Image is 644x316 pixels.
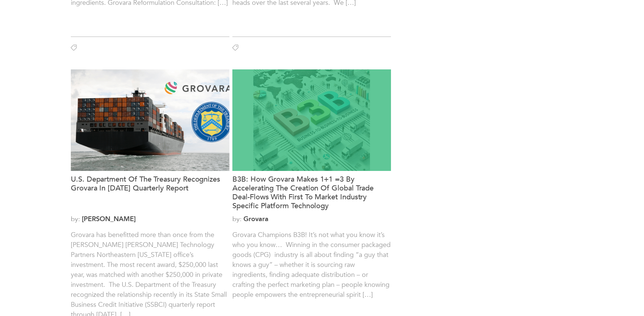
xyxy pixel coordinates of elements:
a: B3B: How Grovara Makes 1+1 =3 By Accelerating The Creation Of Global Trade Deal-Flows With First ... [232,175,391,210]
a: [PERSON_NAME] [82,214,136,224]
a: U.S. Department of the Treasury Recognizes Grovara in [DATE] Quarterly Report [71,175,229,210]
a: Grovara [243,214,269,224]
span: by: [71,214,229,224]
span: by: [232,214,391,224]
